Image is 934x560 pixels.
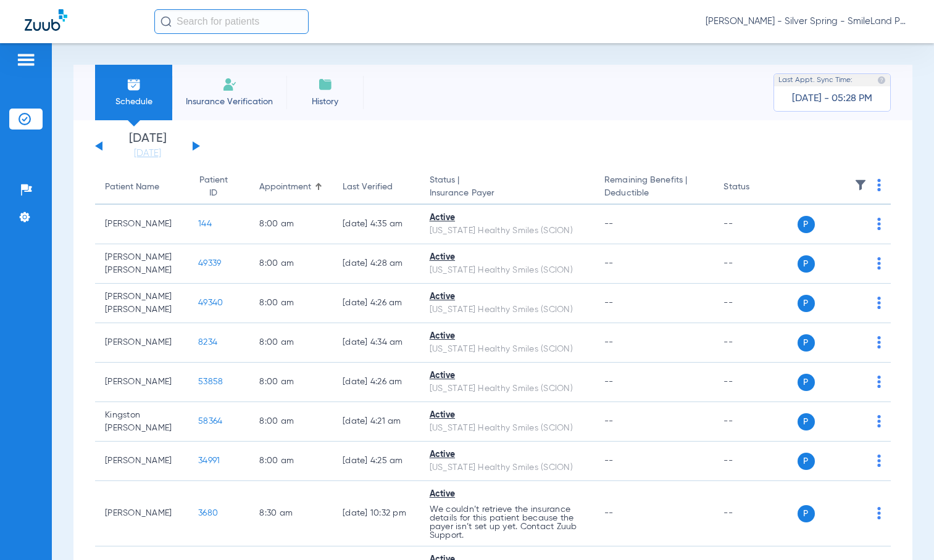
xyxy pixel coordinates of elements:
td: -- [714,442,797,481]
div: Appointment [259,181,311,194]
span: P [798,334,815,352]
img: Schedule [127,77,141,92]
input: Search for patients [154,9,309,34]
span: -- [604,509,614,517]
td: [DATE] 4:35 AM [333,205,420,244]
div: Active [430,212,585,224]
span: -- [604,220,614,228]
span: 49340 [198,299,223,307]
td: -- [714,363,797,402]
span: 8234 [198,338,217,347]
span: P [798,255,815,273]
img: filter.svg [854,179,867,191]
img: group-dot-blue.svg [877,297,881,309]
span: P [798,374,815,391]
td: [PERSON_NAME] [95,481,188,546]
td: [PERSON_NAME] [95,363,188,402]
td: [PERSON_NAME] [95,323,188,363]
td: -- [714,402,797,442]
span: 53858 [198,377,223,386]
td: -- [714,481,797,546]
div: Active [430,251,585,264]
span: -- [604,299,614,307]
th: Remaining Benefits | [594,170,714,205]
img: group-dot-blue.svg [877,507,881,519]
td: 8:00 AM [249,323,333,363]
td: 8:00 AM [249,205,333,244]
span: -- [604,456,614,465]
img: last sync help info [877,76,886,84]
th: Status [714,170,797,205]
td: [PERSON_NAME] [95,442,188,481]
td: [DATE] 4:34 AM [333,323,420,363]
td: -- [714,284,797,323]
img: Manual Insurance Verification [222,77,237,92]
span: Schedule [104,96,163,108]
span: -- [604,417,614,426]
span: [PERSON_NAME] - Silver Spring - SmileLand PD [706,15,909,28]
img: group-dot-blue.svg [877,376,881,388]
div: [US_STATE] Healthy Smiles (SCION) [430,264,585,277]
div: Patient ID [198,174,240,200]
img: Search Icon [161,16,172,27]
div: [US_STATE] Healthy Smiles (SCION) [430,422,585,435]
img: group-dot-blue.svg [877,179,881,191]
td: [PERSON_NAME] [PERSON_NAME] [95,244,188,284]
img: group-dot-blue.svg [877,455,881,467]
div: [US_STATE] Healthy Smiles (SCION) [430,224,585,237]
span: History [296,96,354,108]
div: Active [430,448,585,461]
td: 8:00 AM [249,402,333,442]
img: group-dot-blue.svg [877,218,881,230]
td: [DATE] 4:21 AM [333,402,420,442]
td: 8:00 AM [249,244,333,284]
div: Active [430,488,585,501]
div: [US_STATE] Healthy Smiles (SCION) [430,343,585,356]
a: [DATE] [110,147,185,160]
span: Insurance Payer [430,187,585,200]
li: [DATE] [110,133,185,160]
span: Deductible [604,187,704,200]
td: 8:00 AM [249,442,333,481]
div: [US_STATE] Healthy Smiles (SCION) [430,382,585,395]
img: Zuub Logo [25,9,67,31]
span: 49339 [198,259,221,268]
img: group-dot-blue.svg [877,257,881,270]
span: -- [604,377,614,386]
div: Patient ID [198,174,228,200]
img: hamburger-icon [16,52,36,67]
p: We couldn’t retrieve the insurance details for this patient because the payer isn’t set up yet. C... [430,505,585,540]
td: 8:30 AM [249,481,333,546]
td: [PERSON_NAME] [PERSON_NAME] [95,284,188,323]
td: -- [714,244,797,284]
span: Insurance Verification [181,96,277,108]
td: -- [714,323,797,363]
div: Appointment [259,181,323,194]
th: Status | [420,170,595,205]
div: Last Verified [343,181,393,194]
span: P [798,453,815,470]
img: group-dot-blue.svg [877,415,881,427]
div: Last Verified [343,181,410,194]
div: Patient Name [105,181,159,194]
td: -- [714,205,797,244]
td: [DATE] 10:32 PM [333,481,420,546]
div: [US_STATE] Healthy Smiles (SCION) [430,461,585,474]
div: [US_STATE] Healthy Smiles (SCION) [430,303,585,316]
span: P [798,216,815,233]
div: Patient Name [105,181,178,194]
td: Kingston [PERSON_NAME] [95,402,188,442]
span: 3680 [198,509,218,517]
div: Active [430,330,585,343]
div: Active [430,409,585,422]
span: P [798,413,815,430]
td: 8:00 AM [249,284,333,323]
span: 34991 [198,456,220,465]
span: P [798,505,815,522]
span: -- [604,259,614,268]
div: Active [430,369,585,382]
td: 8:00 AM [249,363,333,402]
img: History [318,77,333,92]
span: 144 [198,220,212,228]
td: [DATE] 4:26 AM [333,363,420,402]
